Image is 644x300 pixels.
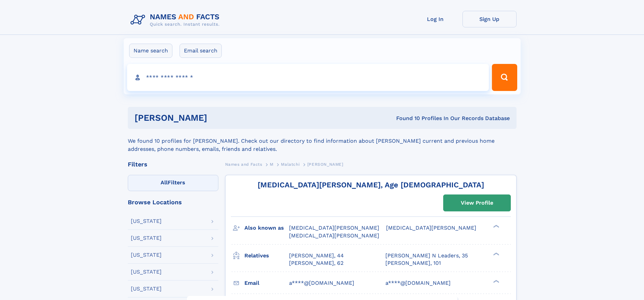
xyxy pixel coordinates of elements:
[244,222,289,234] h3: Also known as
[385,252,468,259] a: [PERSON_NAME] N Leaders, 35
[302,115,510,122] div: Found 10 Profiles In Our Records Database
[128,129,517,153] div: We found 10 profiles for [PERSON_NAME]. Check out our directory to find information about [PERSON...
[128,199,218,205] div: Browse Locations
[127,64,489,91] input: search input
[135,114,302,122] h1: [PERSON_NAME]
[131,269,162,275] div: [US_STATE]
[289,225,379,231] span: [MEDICAL_DATA][PERSON_NAME]
[281,162,300,167] span: Malatchi
[289,252,344,259] a: [PERSON_NAME], 44
[161,179,168,186] span: All
[131,235,162,241] div: [US_STATE]
[492,224,500,229] div: ❯
[180,44,222,58] label: Email search
[244,277,289,289] h3: Email
[244,250,289,261] h3: Relatives
[258,181,484,189] a: [MEDICAL_DATA][PERSON_NAME], Age [DEMOGRAPHIC_DATA]
[492,64,517,91] button: Search Button
[444,195,510,211] a: View Profile
[281,160,300,168] a: Malatchi
[131,252,162,258] div: [US_STATE]
[492,279,500,283] div: ❯
[307,162,343,167] span: [PERSON_NAME]
[131,218,162,224] div: [US_STATE]
[289,259,343,267] a: [PERSON_NAME], 62
[270,160,273,168] a: M
[386,225,476,231] span: [MEDICAL_DATA][PERSON_NAME]
[131,286,162,292] div: [US_STATE]
[408,11,462,27] a: Log In
[289,232,379,239] span: [MEDICAL_DATA][PERSON_NAME]
[492,252,500,256] div: ❯
[385,259,441,267] a: [PERSON_NAME], 101
[225,160,262,168] a: Names and Facts
[128,161,218,167] div: Filters
[270,162,273,167] span: M
[128,175,218,191] label: Filters
[128,11,225,29] img: Logo Names and Facts
[461,195,493,211] div: View Profile
[129,44,172,58] label: Name search
[462,11,517,27] a: Sign Up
